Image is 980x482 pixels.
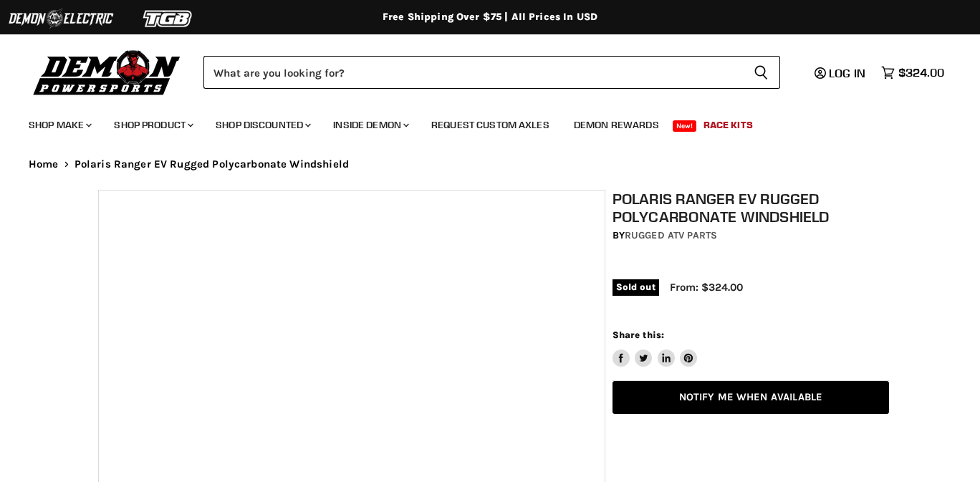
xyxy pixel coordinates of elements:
[742,56,780,89] button: Search
[18,105,941,140] ul: Main menu
[29,47,186,97] img: Demon Powersports
[18,110,100,140] a: Shop Make
[205,110,320,140] a: Shop Discounted
[670,281,743,294] span: From: $324.00
[625,229,717,241] a: Rugged ATV Parts
[7,5,115,32] img: Demon Electric Logo 2
[612,329,698,367] aside: Share this:
[563,110,670,140] a: Demon Rewards
[75,158,349,170] span: Polaris Ranger EV Rugged Polycarbonate Windshield
[673,120,697,132] span: New!
[693,110,764,140] a: Race Kits
[322,110,418,140] a: Inside Demon
[421,110,560,140] a: Request Custom Axles
[612,381,889,415] a: Notify Me When Available
[203,56,742,89] input: Search
[874,62,951,83] a: $324.00
[612,279,659,295] span: Sold out
[808,67,874,79] a: Log in
[29,158,59,170] a: Home
[612,228,889,244] div: by
[898,66,944,79] span: $324.00
[115,5,222,32] img: TGB Logo 2
[103,110,202,140] a: Shop Product
[612,190,889,226] h1: Polaris Ranger EV Rugged Polycarbonate Windshield
[203,56,780,89] form: Product
[612,329,664,340] span: Share this:
[829,66,865,80] span: Log in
